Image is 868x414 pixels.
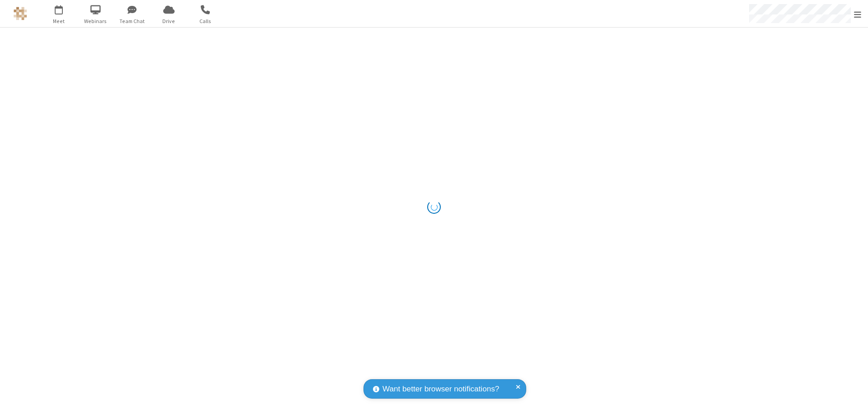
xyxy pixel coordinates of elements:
[382,383,499,395] span: Want better browser notifications?
[14,7,27,20] img: QA Selenium DO NOT DELETE OR CHANGE
[79,17,113,25] span: Webinars
[189,17,222,25] span: Calls
[115,17,149,25] span: Team Chat
[42,17,76,25] span: Meet
[152,17,186,25] span: Drive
